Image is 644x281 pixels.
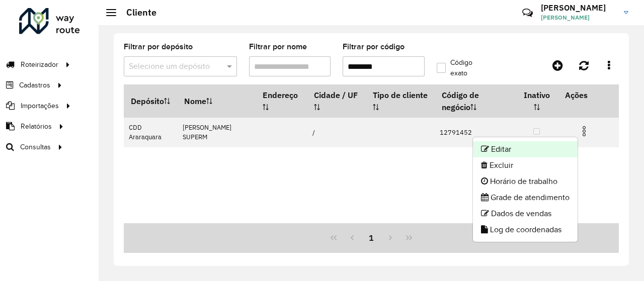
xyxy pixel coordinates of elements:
span: Roteirizador [21,59,58,70]
span: Importações [21,101,59,111]
th: Inativo [515,84,558,118]
label: Filtrar por código [343,41,405,53]
li: Excluir [473,157,578,173]
label: Filtrar por depósito [124,41,193,53]
td: 12791452 [435,118,515,147]
label: Código exato [437,57,487,78]
th: Cidade / UF [307,84,366,118]
li: Editar [473,141,578,157]
th: Nome [177,84,256,118]
td: [PERSON_NAME] SUPERM [177,118,256,147]
h3: [PERSON_NAME] [541,3,616,13]
th: Código de negócio [435,84,515,118]
span: Relatórios [21,121,52,132]
li: Grade de atendimento [473,190,578,206]
a: Contato Rápido [517,2,538,24]
td: / [307,118,366,147]
li: Log de coordenadas [473,222,578,238]
button: 1 [362,228,381,247]
label: Filtrar por nome [249,41,307,53]
th: Tipo de cliente [366,84,435,118]
span: [PERSON_NAME] [541,13,616,22]
th: Ações [558,84,618,106]
span: Cadastros [19,80,50,90]
li: Dados de vendas [473,206,578,222]
li: Horário de trabalho [473,173,578,190]
span: Consultas [20,142,51,152]
th: Depósito [124,84,177,118]
th: Endereço [256,84,307,118]
h2: Cliente [116,7,156,18]
td: CDD Araraquara [124,118,177,147]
